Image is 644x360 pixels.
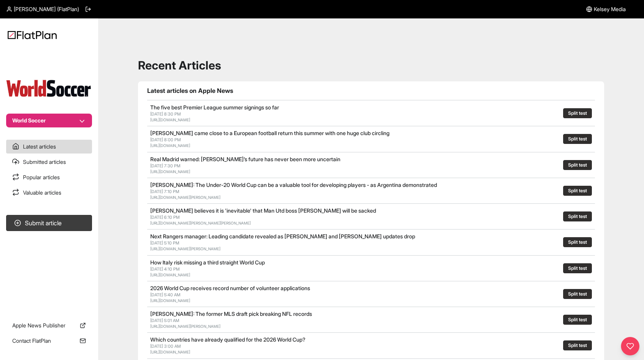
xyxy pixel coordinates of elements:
span: [DATE] 7:10 PM [150,189,179,194]
button: Split test [563,315,592,325]
a: Popular articles [6,170,92,184]
a: Contact FlatPlan [6,334,92,348]
a: Which countries have already qualified for the 2026 World Cup? [150,336,306,343]
img: Logo [8,31,57,39]
span: [PERSON_NAME] (FlatPlan) [14,5,79,13]
button: Split test [563,160,592,170]
a: [PERSON_NAME]: The former MLS draft pick breaking NFL records [150,310,312,317]
span: [DATE] 5:10 PM [150,240,179,246]
button: Split test [563,263,592,273]
span: [DATE] 6:10 PM [150,215,180,220]
a: Latest articles [6,140,92,154]
a: [PERSON_NAME] came close to a European football return this summer with one huge club circling [150,130,389,136]
a: [URL][DOMAIN_NAME] [150,143,190,148]
a: [URL][DOMAIN_NAME][PERSON_NAME] [150,195,220,200]
button: Split test [563,289,592,299]
button: Split test [563,108,592,118]
h1: Latest articles on Apple News [147,86,595,95]
a: The five best Premier League summer signings so far [150,104,279,111]
span: [DATE] 3:00 AM [150,343,181,349]
img: Publication Logo [6,79,92,98]
button: World Soccer [6,114,92,127]
a: [URL][DOMAIN_NAME] [150,169,190,174]
a: [PERSON_NAME] believes it is 'inevitable' that Man Utd boss [PERSON_NAME] will be sacked [150,207,376,214]
span: Kelsey Media [594,5,626,13]
span: [DATE] 8:30 PM [150,111,181,117]
a: How Italy risk missing a third straight World Cup [150,259,265,266]
h1: Recent Articles [138,58,604,72]
a: [URL][DOMAIN_NAME][PERSON_NAME] [150,246,220,251]
a: 2026 World Cup receives record number of volunteer applications [150,285,310,291]
a: [URL][DOMAIN_NAME][PERSON_NAME][PERSON_NAME] [150,221,251,225]
a: [PERSON_NAME]: The Under-20 World Cup can be a valuable tool for developing players - as Argentin... [150,182,437,188]
a: Apple News Publisher [6,319,92,332]
a: [PERSON_NAME] (FlatPlan) [6,5,79,13]
button: Split test [563,134,592,144]
button: Split test [563,186,592,196]
button: Split test [563,211,592,221]
a: [URL][DOMAIN_NAME][PERSON_NAME] [150,324,220,329]
button: Split test [563,237,592,247]
a: Real Madrid warned: [PERSON_NAME]’s future has never been more uncertain [150,156,340,162]
span: [DATE] 5:40 AM [150,292,181,297]
a: [URL][DOMAIN_NAME] [150,298,190,303]
span: [DATE] 7:30 PM [150,163,181,168]
a: Valuable articles [6,186,92,200]
a: [URL][DOMAIN_NAME] [150,350,190,354]
a: Submitted articles [6,155,92,169]
button: Submit article [6,215,92,231]
button: Split test [563,340,592,350]
a: [URL][DOMAIN_NAME] [150,272,190,277]
span: [DATE] 8:00 PM [150,137,181,142]
span: [DATE] 4:10 PM [150,266,180,272]
a: [URL][DOMAIN_NAME] [150,117,190,122]
a: Next Rangers manager: Leading candidate revealed as [PERSON_NAME] and [PERSON_NAME] updates drop [150,233,415,239]
span: [DATE] 5:01 AM [150,318,179,323]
